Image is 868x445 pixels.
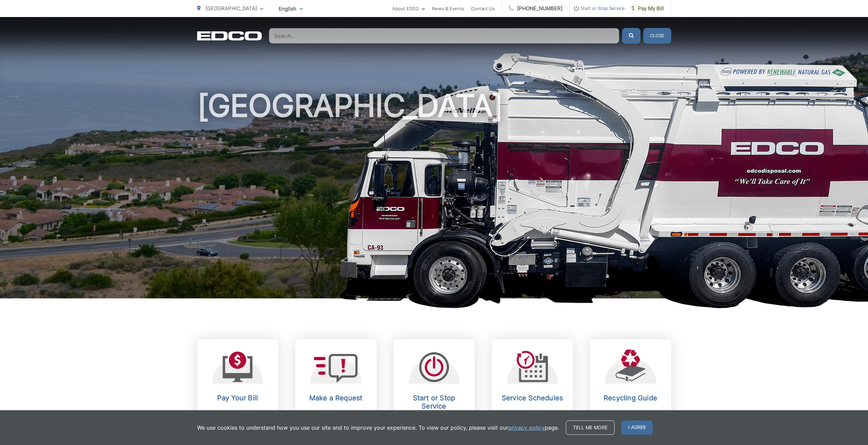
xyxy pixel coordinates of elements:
a: EDCD logo. Return to the homepage. [197,31,262,41]
button: Submit the search query. [622,28,641,44]
p: Stay up-to-date on any changes in schedules. [499,409,566,425]
h2: Service Schedules [499,394,566,402]
a: privacy policy [508,424,545,432]
input: Search [269,28,619,44]
a: About EDCO [392,4,425,13]
p: Send a service request to EDCO. [302,409,370,425]
span: English [274,3,308,15]
a: Make a Request Send a service request to EDCO. [295,339,377,444]
a: Pay Your Bill View, pay, and manage your bill online. [197,339,278,444]
a: Recycling Guide Learn what you need to know about recycling. [590,339,671,444]
button: Close [643,28,671,44]
a: Contact Us [471,4,495,13]
h2: Make a Request [302,394,370,402]
h1: [GEOGRAPHIC_DATA] [197,89,671,305]
a: Tell me more [566,420,615,435]
span: Pay My Bill [632,4,664,13]
p: View, pay, and manage your bill online. [204,409,271,425]
span: [GEOGRAPHIC_DATA] [205,5,257,12]
p: Learn what you need to know about recycling. [597,409,664,425]
a: News & Events [432,4,464,13]
h2: Start or Stop Service [400,394,468,410]
a: Service Schedules Stay up-to-date on any changes in schedules. [492,339,573,444]
p: We use cookies to understand how you use our site and to improve your experience. To view our pol... [197,424,559,432]
span: I agree [621,420,653,435]
h2: Recycling Guide [597,394,664,402]
h2: Pay Your Bill [204,394,271,402]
